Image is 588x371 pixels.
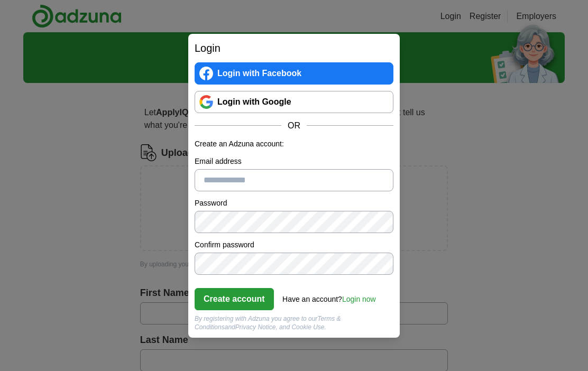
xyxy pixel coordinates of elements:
[195,315,341,331] a: Terms & Conditions
[195,198,393,209] label: Password
[195,91,393,113] a: Login with Google
[195,40,393,56] h2: Login
[195,138,393,150] p: Create an Adzuna account:
[235,323,276,331] a: Privacy Notice
[342,295,376,303] a: Login now
[195,288,274,310] button: Create account
[195,314,393,331] div: By registering with Adzuna you agree to our and , and Cookie Use.
[195,62,393,85] a: Login with Facebook
[195,156,393,167] label: Email address
[195,239,393,251] label: Confirm password
[281,119,307,132] span: OR
[282,287,376,305] div: Have an account?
